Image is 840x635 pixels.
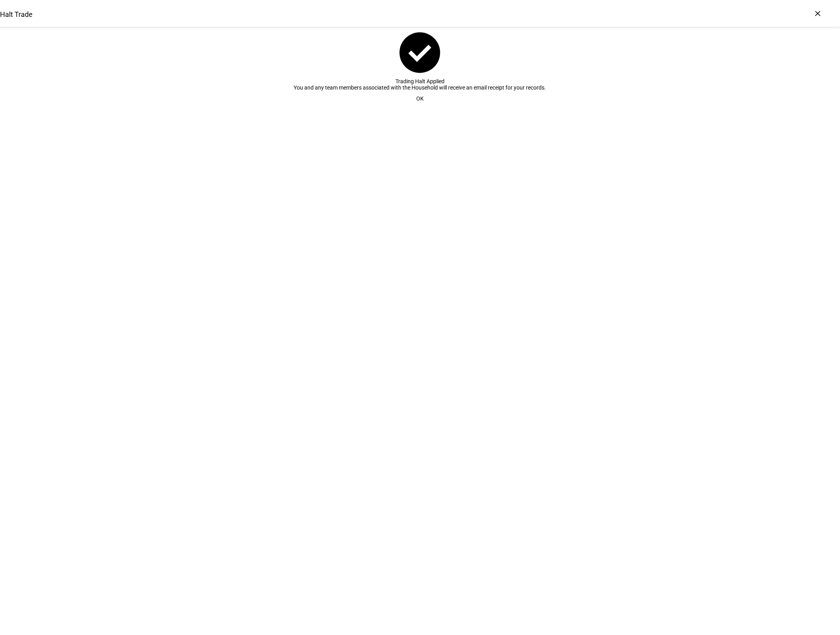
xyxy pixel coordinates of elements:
[294,84,546,91] div: You and any team members associated with the Household will receive an email receipt for your rec...
[294,78,546,84] div: Trading Halt Applied
[407,91,433,106] button: OK
[812,7,824,20] div: ×
[416,91,424,106] span: OK
[396,28,445,77] mat-icon: check_circle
